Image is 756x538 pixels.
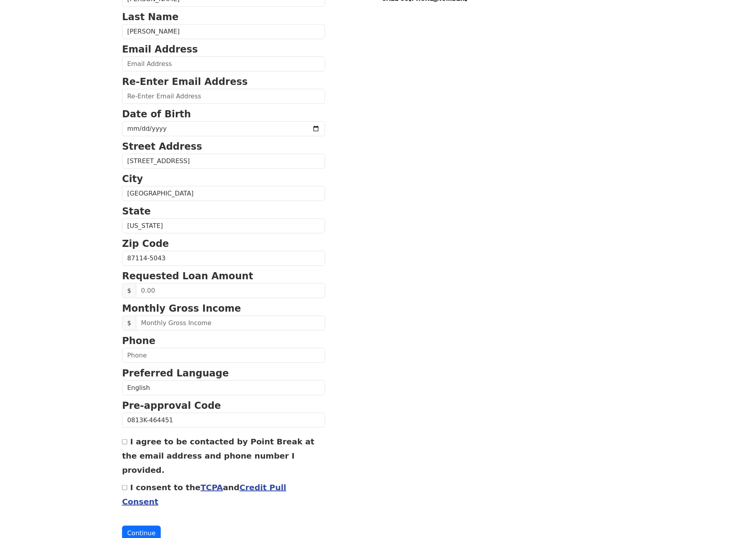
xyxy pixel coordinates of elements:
strong: Email Address [122,44,198,55]
strong: Zip Code [122,238,169,249]
input: Email Address [122,56,325,71]
strong: Phone [122,335,156,346]
span: $ [122,283,136,298]
input: Re-Enter Email Address [122,89,325,104]
a: TCPA [201,483,223,492]
strong: State [122,206,151,217]
input: Pre-approval Code [122,413,325,428]
strong: Last Name [122,11,179,23]
input: Monthly Gross Income [136,316,325,331]
strong: Preferred Language [122,368,229,379]
strong: Re-Enter Email Address [122,76,248,87]
strong: Requested Loan Amount [122,271,253,282]
input: Phone [122,348,325,363]
strong: Street Address [122,141,202,152]
input: Last Name [122,24,325,39]
input: Zip Code [122,251,325,266]
label: I agree to be contacted by Point Break at the email address and phone number I provided. [122,437,314,475]
strong: Date of Birth [122,109,191,120]
span: $ [122,316,136,331]
input: Street Address [122,154,325,169]
strong: City [122,173,143,184]
label: I consent to the and [122,483,286,506]
input: City [122,186,325,201]
p: Monthly Gross Income [122,301,325,316]
input: 0.00 [136,283,325,298]
strong: Pre-approval Code [122,400,221,411]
